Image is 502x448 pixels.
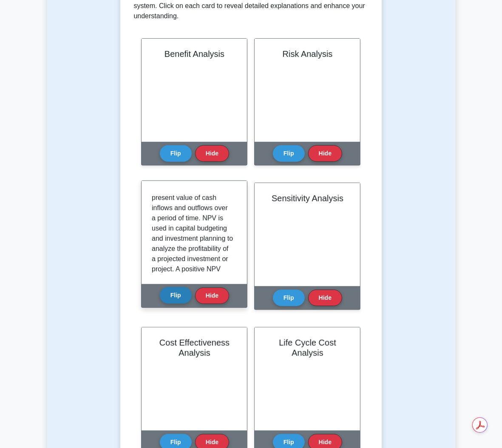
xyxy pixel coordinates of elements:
h2: Cost Effectiveness Analysis [152,338,237,358]
button: Flip [273,290,305,306]
h2: Sensitivity Analysis [265,193,350,203]
h2: Life Cycle Cost Analysis [265,338,350,358]
h2: Benefit Analysis [152,49,237,59]
button: Hide [195,145,229,162]
button: Hide [308,290,342,306]
button: Flip [160,287,192,304]
h2: Risk Analysis [265,49,350,59]
p: Net Present Value (NPV) is a vital concept of cost benefit analysis. It is the difference between... [152,152,233,335]
button: Hide [195,287,229,304]
button: Flip [160,145,192,162]
button: Flip [273,145,305,162]
button: Hide [308,145,342,162]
